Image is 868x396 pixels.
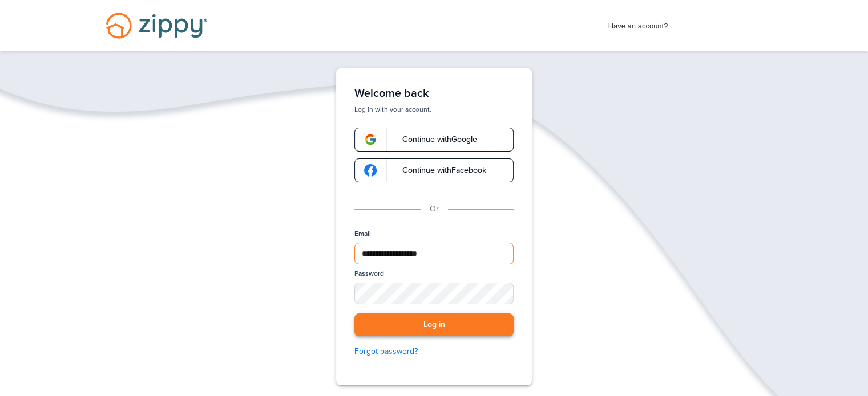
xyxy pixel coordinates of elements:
h1: Welcome back [354,87,514,100]
a: google-logoContinue withFacebook [354,158,514,182]
span: Continue with Facebook [391,166,486,174]
input: Password [354,283,514,304]
input: Email [354,243,514,264]
label: Email [354,229,371,239]
label: Password [354,269,384,279]
span: Continue with Google [391,136,477,144]
p: Or [430,203,439,215]
span: Have an account? [608,14,668,32]
a: google-logoContinue withGoogle [354,128,514,152]
p: Log in with your account. [354,105,514,114]
button: Log in [354,313,514,337]
img: google-logo [364,133,377,146]
a: Forgot password? [354,345,514,358]
img: google-logo [364,164,377,177]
